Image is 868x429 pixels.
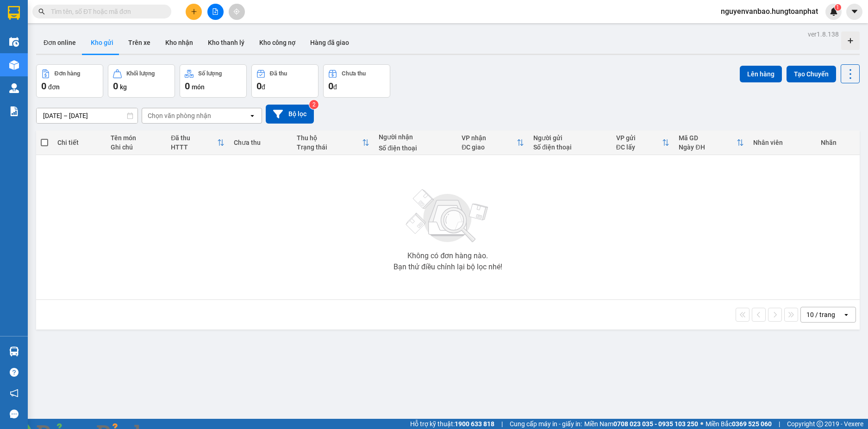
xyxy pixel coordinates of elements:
[501,419,503,429] span: |
[249,112,256,119] svg: open
[328,81,333,92] span: 0
[379,133,452,141] div: Người nhận
[841,31,860,50] div: Tạo kho hàng mới
[333,83,337,91] span: đ
[292,131,374,155] th: Toggle SortBy
[700,422,703,426] span: ⚪️
[616,134,662,142] div: VP gửi
[126,70,155,77] div: Khối lượng
[192,83,205,91] span: món
[393,263,502,271] div: Bạn thử điều chỉnh lại bộ lọc nhé!
[753,139,812,146] div: Nhân viên
[252,31,303,54] button: Kho công nợ
[462,143,517,151] div: ĐC giao
[256,81,262,92] span: 0
[740,66,782,82] button: Lên hàng
[111,134,162,142] div: Tên món
[171,134,217,142] div: Đã thu
[679,143,736,151] div: Ngày ĐH
[171,143,217,151] div: HTTT
[584,419,698,429] span: Miền Nam
[808,29,839,39] div: ver 1.8.138
[262,83,265,91] span: đ
[186,4,202,20] button: plus
[9,347,19,356] img: warehouse-icon
[533,143,607,151] div: Số điện thoại
[83,31,121,54] button: Kho gửi
[401,184,494,249] img: svg+xml;base64,PHN2ZyBjbGFzcz0ibGlzdC1wbHVnX19zdmciIHhtbG5zPSJodHRwOi8vd3d3LnczLm9yZy8yMDAwL3N2Zy...
[850,7,859,16] span: caret-down
[111,143,162,151] div: Ghi chú
[10,410,19,418] span: message
[462,134,517,142] div: VP nhận
[191,8,197,15] span: plus
[266,105,314,124] button: Bộ lọc
[342,70,366,77] div: Chưa thu
[166,131,229,155] th: Toggle SortBy
[8,6,20,20] img: logo-vxr
[180,64,247,98] button: Số lượng0món
[612,131,674,155] th: Toggle SortBy
[533,134,607,142] div: Người gửi
[706,419,772,429] span: Miền Bắc
[297,143,362,151] div: Trạng thái
[198,70,222,77] div: Số lượng
[297,134,362,142] div: Thu hộ
[846,4,862,20] button: caret-down
[830,7,838,16] img: icon-new-feature
[410,419,494,429] span: Hỗ trợ kỹ thuật:
[38,8,45,15] span: search
[108,64,175,98] button: Khối lượng0kg
[121,31,158,54] button: Trên xe
[9,83,19,93] img: warehouse-icon
[113,81,118,92] span: 0
[9,106,19,116] img: solution-icon
[36,64,103,98] button: Đơn hàng0đơn
[36,31,83,54] button: Đơn online
[787,66,836,82] button: Tạo Chuyến
[457,131,529,155] th: Toggle SortBy
[836,4,839,11] span: 1
[158,31,200,54] button: Kho nhận
[674,131,748,155] th: Toggle SortBy
[37,108,137,123] input: Select a date range.
[323,64,390,98] button: Chưa thu0đ
[817,421,823,427] span: copyright
[9,37,19,47] img: warehouse-icon
[120,83,127,91] span: kg
[207,4,224,20] button: file-add
[379,144,452,152] div: Số điện thoại
[510,419,582,429] span: Cung cấp máy in - giấy in:
[835,4,841,11] sup: 1
[843,311,850,318] svg: open
[455,420,494,428] strong: 1900 633 818
[229,4,245,20] button: aim
[41,81,46,92] span: 0
[57,139,101,146] div: Chi tiết
[55,70,80,77] div: Đơn hàng
[185,81,190,92] span: 0
[234,139,287,146] div: Chưa thu
[233,8,240,15] span: aim
[613,420,698,428] strong: 0708 023 035 - 0935 103 250
[732,420,772,428] strong: 0369 525 060
[48,83,60,91] span: đơn
[212,8,219,15] span: file-add
[616,143,662,151] div: ĐC lấy
[10,368,19,377] span: question-circle
[806,310,835,319] div: 10 / trang
[309,100,318,109] sup: 2
[9,60,19,70] img: warehouse-icon
[51,6,160,17] input: Tìm tên, số ĐT hoặc mã đơn
[713,6,825,17] span: nguyenvanbao.hungtoanphat
[821,139,855,146] div: Nhãn
[10,389,19,398] span: notification
[270,70,287,77] div: Đã thu
[779,419,780,429] span: |
[148,111,211,120] div: Chọn văn phòng nhận
[407,252,488,260] div: Không có đơn hàng nào.
[303,31,356,54] button: Hàng đã giao
[200,31,252,54] button: Kho thanh lý
[251,64,318,98] button: Đã thu0đ
[679,134,736,142] div: Mã GD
